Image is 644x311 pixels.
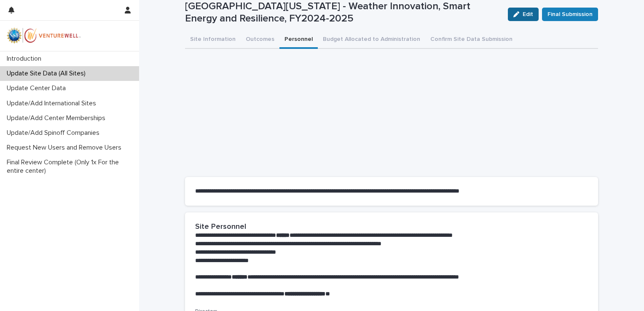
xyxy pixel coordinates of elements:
p: Update/Add Spinoff Companies [3,129,106,137]
button: Edit [508,8,539,21]
p: Request New Users and Remove Users [3,144,128,152]
span: Final Submission [547,10,593,19]
h2: Site Personnel [195,223,246,232]
span: Edit [523,11,533,17]
button: Personnel [279,31,318,49]
p: Introduction [3,55,48,63]
button: Confirm Site Data Submission [425,31,518,49]
button: Final Submission [542,8,598,21]
p: Update Site Data (All Sites) [3,70,92,78]
button: Outcomes [241,31,279,49]
img: mWhVGmOKROS2pZaMU8FQ [7,27,81,44]
button: Budget Allocated to Administration [318,31,425,49]
button: Site Information [185,31,241,49]
p: Final Review Complete (Only 1x For the entire center) [3,158,139,174]
p: Update/Add Center Memberships [3,114,112,122]
p: Update/Add International Sites [3,99,103,107]
p: Update Center Data [3,84,72,92]
p: [GEOGRAPHIC_DATA][US_STATE] - Weather Innovation, Smart Energy and Resilience, FY2024-2025 [185,0,501,25]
